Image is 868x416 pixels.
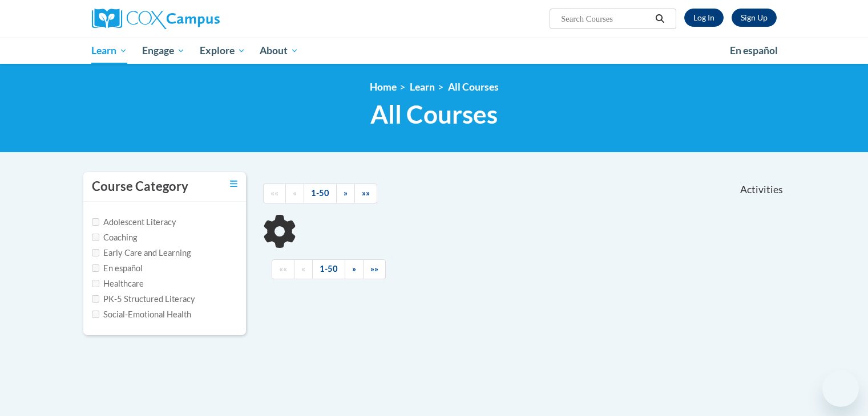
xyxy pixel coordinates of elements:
input: Checkbox for Options [92,218,99,226]
input: Checkbox for Options [92,249,99,256]
span: All Courses [370,99,498,129]
label: Social-Emotional Health [92,308,191,321]
input: Search Courses [560,12,651,26]
span: En español [730,44,778,56]
div: Main menu [75,38,794,64]
a: End [354,183,377,203]
h3: Course Category [92,178,188,195]
a: Learn [84,38,135,64]
a: Begining [263,183,286,203]
a: Begining [272,259,294,279]
span: About [260,44,298,58]
a: 1-50 [312,259,345,279]
span: Explore [200,44,245,58]
a: Cox Campus [92,9,309,29]
a: Home [370,81,397,93]
span: «« [271,188,278,198]
a: Register [732,9,777,27]
label: Early Care and Learning [92,247,191,259]
a: Next [345,259,364,279]
a: Explore [192,38,253,64]
span: « [293,188,297,198]
a: All Courses [448,81,499,93]
label: PK-5 Structured Literacy [92,293,195,305]
label: Coaching [92,231,137,244]
a: Previous [285,183,304,203]
a: En español [722,39,785,63]
span: »» [362,188,370,198]
label: Adolescent Literacy [92,216,176,229]
a: Learn [410,81,435,93]
input: Checkbox for Options [92,311,99,318]
a: Next [336,183,355,203]
input: Checkbox for Options [92,295,99,303]
input: Checkbox for Options [92,234,99,241]
span: « [301,264,305,274]
span: » [352,264,356,274]
a: Engage [135,38,192,64]
label: En español [92,262,143,275]
a: About [252,38,306,64]
span: Activities [740,183,783,196]
span: Learn [91,44,127,58]
a: Previous [294,259,313,279]
a: 1-50 [304,183,337,203]
span: «« [279,264,287,274]
input: Checkbox for Options [92,264,99,272]
a: Log In [684,9,724,27]
span: Engage [142,44,185,58]
span: »» [370,264,378,274]
input: Checkbox for Options [92,280,99,287]
img: Cox Campus [92,9,220,29]
a: End [363,259,386,279]
a: Toggle collapse [230,178,237,190]
span: » [344,188,348,198]
iframe: Button to launch messaging window [822,370,859,407]
label: Healthcare [92,278,144,290]
button: Search [651,12,668,26]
